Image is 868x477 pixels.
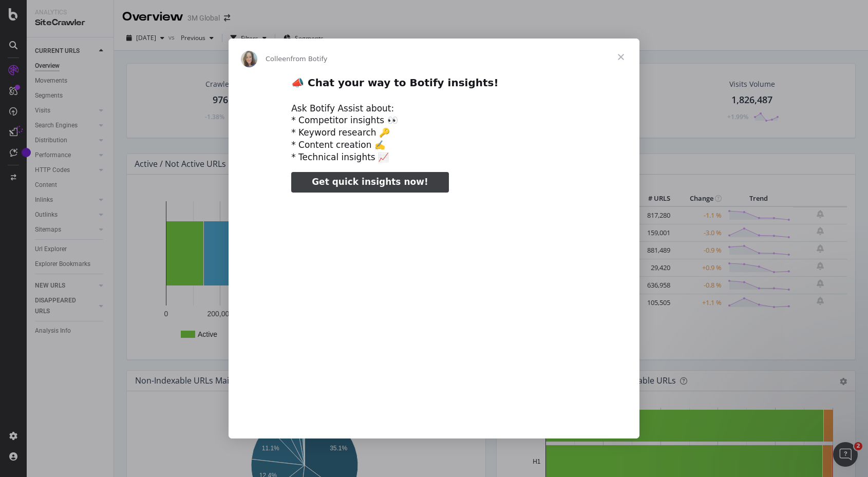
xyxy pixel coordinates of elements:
video: Play video [220,201,648,415]
span: from Botify [291,55,328,63]
h2: 📣 Chat your way to Botify insights! [291,76,577,95]
span: Close [602,39,639,75]
a: Get quick insights now! [291,172,448,193]
img: Profile image for Colleen [241,51,257,67]
span: Get quick insights now! [312,177,428,187]
div: Ask Botify Assist about: * Competitor insights 👀 * Keyword research 🔑 * Content creation ✍️ * Tec... [291,103,577,164]
span: Colleen [266,55,291,63]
